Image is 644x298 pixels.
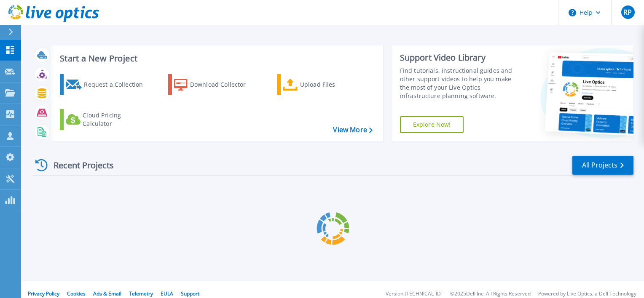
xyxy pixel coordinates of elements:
[161,290,173,297] a: EULA
[129,290,153,297] a: Telemetry
[190,76,258,93] div: Download Collector
[60,109,154,130] a: Cloud Pricing Calculator
[84,76,151,93] div: Request a Collection
[400,67,521,100] div: Find tutorials, instructional guides and other support videos to help you make the most of your L...
[181,290,199,297] a: Support
[60,54,372,63] h3: Start a New Project
[572,156,633,175] a: All Projects
[83,111,150,128] div: Cloud Pricing Calculator
[400,116,464,133] a: Explore Now!
[28,290,59,297] a: Privacy Policy
[67,290,86,297] a: Cookies
[333,126,372,134] a: View More
[623,9,632,16] span: RP
[277,74,371,95] a: Upload Files
[450,291,531,297] li: © 2025 Dell Inc. All Rights Reserved
[60,74,154,95] a: Request a Collection
[93,290,121,297] a: Ads & Email
[300,76,368,93] div: Upload Files
[386,291,443,297] li: Version: [TECHNICAL_ID]
[168,74,262,95] a: Download Collector
[400,52,521,63] div: Support Video Library
[32,155,125,176] div: Recent Projects
[538,291,636,297] li: Powered by Live Optics, a Dell Technology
